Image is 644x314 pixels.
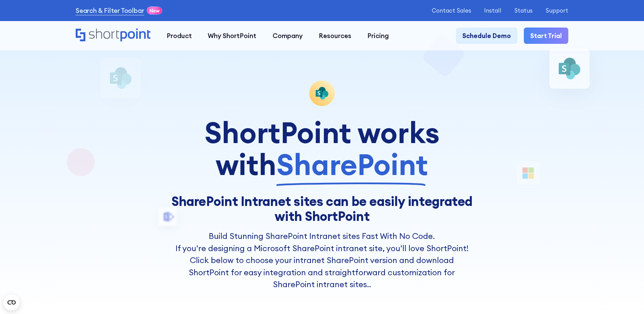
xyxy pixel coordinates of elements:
h2: Build Stunning SharePoint Intranet sites Fast With No Code. [171,230,473,242]
a: Start Trial [524,28,568,43]
a: Contact Sales [432,7,471,14]
a: Status [514,7,533,14]
a: Why ShortPoint [200,28,264,43]
a: Search & Filter Toolbar [76,6,144,15]
a: Support [546,7,568,14]
div: Pricing [367,31,389,40]
button: Open CMP widget [3,294,20,311]
a: Resources [311,28,359,43]
a: Pricing [360,28,397,43]
div: Company [273,31,303,40]
div: Why ShortPoint [208,31,256,40]
a: Home [76,29,151,42]
h1: SharePoint Intranet sites can be easily integrated with ShortPoint [171,194,473,224]
div: Product [167,31,192,40]
span: SharePoint [276,149,428,181]
iframe: Chat Widget [610,281,644,314]
a: Product [159,28,200,43]
a: Company [264,28,311,43]
div: ShortPoint works with [171,117,473,181]
a: Install [484,7,501,14]
a: Schedule Demo [456,28,517,43]
p: If you're designing a Microsoft SharePoint intranet site, you'll love ShortPoint! Click below to ... [171,242,473,291]
div: Resources [319,31,351,40]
